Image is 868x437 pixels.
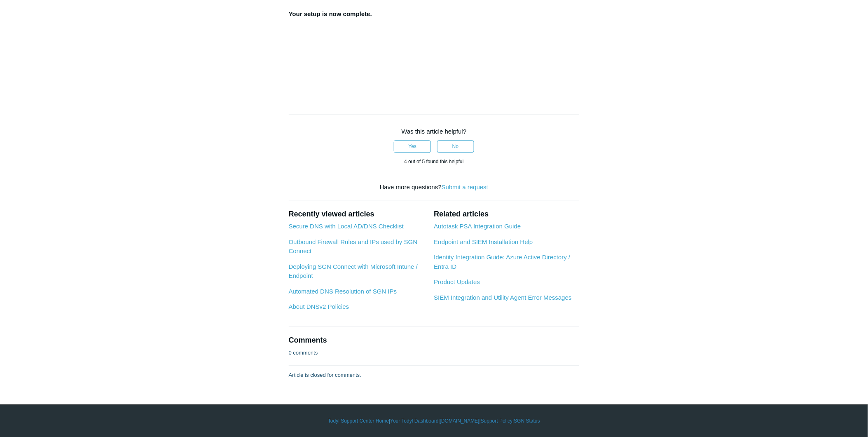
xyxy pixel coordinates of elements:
[289,335,580,346] h2: Comments
[434,294,571,301] a: SIEM Integration and Utility Agent Error Messages
[289,223,404,230] a: Secure DNS with Local AD/DNS Checklist
[390,417,438,425] a: Your Todyl Dashboard
[440,417,480,425] a: [DOMAIN_NAME]
[289,183,580,192] div: Have more questions?
[289,349,318,357] p: 0 comments
[195,417,673,425] div: | | | |
[289,288,397,295] a: Automated DNS Resolution of SGN IPs
[289,238,418,255] a: Outbound Firewall Rules and IPs used by SGN Connect
[434,209,579,220] h2: Related articles
[289,209,426,220] h2: Recently viewed articles
[328,417,389,425] a: Todyl Support Center Home
[442,183,488,190] a: Submit a request
[404,159,463,164] span: 4 out of 5 found this helpful
[289,303,349,310] a: About DNSv2 Policies
[437,140,474,153] button: This article was not helpful
[481,417,512,425] a: Support Policy
[434,254,570,270] a: Identity Integration Guide: Azure Active Directory / Entra ID
[434,278,480,285] a: Product Updates
[514,417,540,425] a: SGN Status
[289,10,372,17] strong: Your setup is now complete.
[434,238,533,245] a: Endpoint and SIEM Installation Help
[394,140,431,153] button: This article was helpful
[402,128,467,135] span: Was this article helpful?
[434,223,521,230] a: Autotask PSA Integration Guide
[289,371,361,379] p: Article is closed for comments.
[289,263,418,280] a: Deploying SGN Connect with Microsoft Intune / Endpoint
